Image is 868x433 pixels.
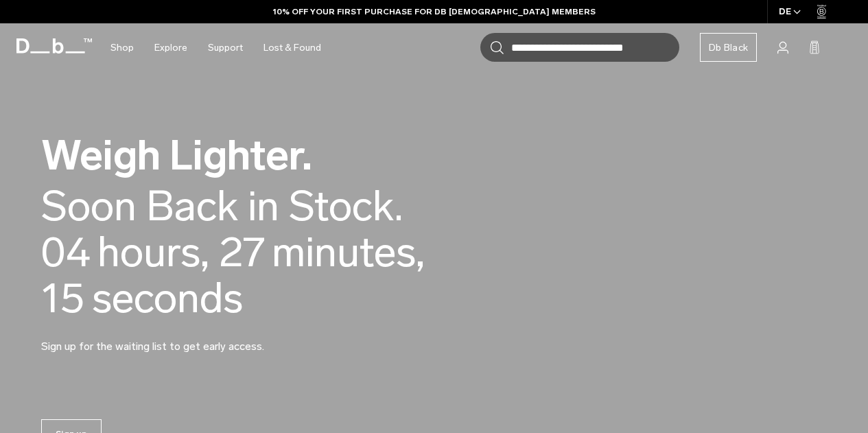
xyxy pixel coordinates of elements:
span: 15 [41,275,85,321]
a: Lost & Found [263,23,321,72]
a: Explore [154,23,187,72]
span: , [416,227,425,277]
a: 10% OFF YOUR FIRST PURCHASE FOR DB [DEMOGRAPHIC_DATA] MEMBERS [273,5,596,18]
span: minutes [272,229,425,275]
div: Soon Back in Stock. [41,183,403,229]
a: Support [208,23,243,72]
span: seconds [92,275,243,321]
p: Sign up for the waiting list to get early access. [41,322,371,355]
a: Db Black [700,33,757,62]
span: hours, [97,229,209,275]
span: 04 [41,229,91,275]
h2: Weigh Lighter. [41,134,487,176]
span: 27 [220,229,265,275]
a: Shop [110,23,134,72]
nav: Main Navigation [100,23,331,72]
